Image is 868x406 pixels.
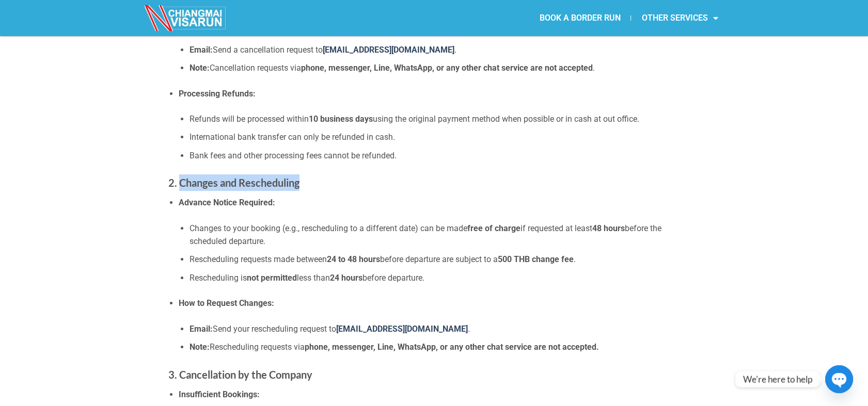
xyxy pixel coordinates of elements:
[190,149,700,163] li: Bank fees and other processing fees cannot be refunded.
[190,271,700,285] li: Rescheduling is less than before departure.
[190,43,700,57] li: Send a cancellation request to .
[190,63,210,73] strong: Note:
[168,368,312,381] strong: 3. Cancellation by the Company
[592,223,625,233] strong: 48 hours
[434,6,728,30] nav: Menu
[190,61,700,75] li: Cancellation requests via .
[631,6,728,30] a: OTHER SERVICES
[190,253,700,266] li: Rescheduling requests made between before departure are subject to a .
[168,176,299,189] strong: 2. Changes and Rescheduling
[190,342,210,352] strong: Note:
[179,389,260,399] strong: Insufficient Bookings:
[529,6,630,30] a: BOOK A BORDER RUN
[336,324,468,334] a: [EMAIL_ADDRESS][DOMAIN_NAME]
[247,273,297,283] strong: not permitted
[190,340,700,354] li: Rescheduling requests via
[323,45,454,55] a: [EMAIL_ADDRESS][DOMAIN_NAME]
[467,223,520,233] strong: free of charge
[179,89,256,99] strong: Processing Refunds:
[190,45,213,55] strong: Email:
[301,63,593,73] strong: phone, messenger, Line, WhatsApp, or any other chat service are not accepted
[498,254,574,264] strong: 500 THB change fee
[309,114,373,124] strong: 10 business days
[327,254,380,264] strong: 24 to 48 hours
[190,112,700,126] li: Refunds will be processed within using the original payment method when possible or in cash at ou...
[179,198,275,207] strong: Advance Notice Required:
[190,131,700,144] li: International bank transfer can only be refunded in cash.
[190,324,213,334] strong: Email:
[190,222,700,248] li: Changes to your booking (e.g., rescheduling to a different date) can be made if requested at leas...
[179,298,274,308] strong: How to Request Changes:
[305,342,599,352] strong: phone, messenger, Line, WhatsApp, or any other chat service are not accepted.
[330,273,362,283] strong: 24 hours
[190,322,700,336] li: Send your rescheduling request to .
